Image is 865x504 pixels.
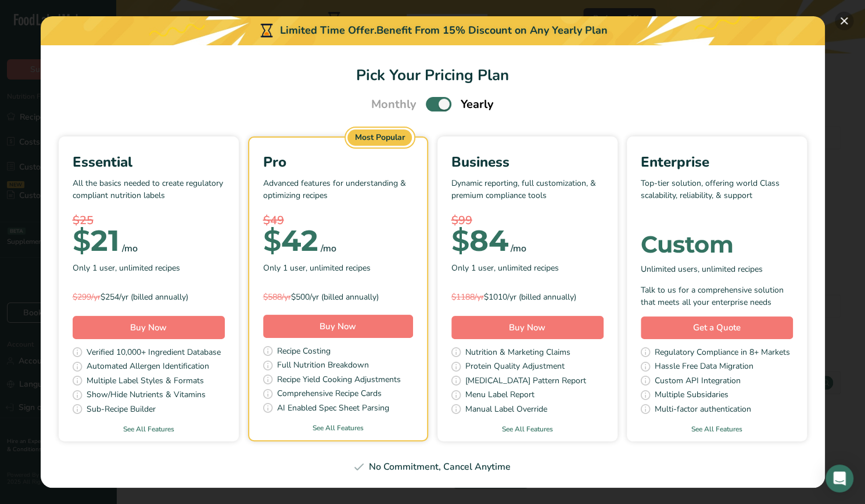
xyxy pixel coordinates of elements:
span: Protein Quality Adjustment [465,360,565,375]
span: Only 1 user, unlimited recipes [263,262,371,274]
span: Unlimited users, unlimited recipes [641,263,763,275]
span: Nutrition & Marketing Claims [465,346,570,361]
span: $1188/yr [451,291,484,303]
div: Custom [641,233,793,256]
div: No Commitment, Cancel Anytime [55,460,811,474]
span: Yearly [461,96,494,113]
span: Only 1 user, unlimited recipes [73,262,180,274]
div: 21 [73,229,120,253]
button: Buy Now [451,316,604,339]
button: Buy Now [263,315,413,338]
span: Sub-Recipe Builder [87,403,156,417]
div: $25 [73,212,225,229]
span: Buy Now [320,321,356,332]
a: Get a Quote [641,316,793,339]
span: Hassle Free Data Migration [655,360,753,375]
div: Essential [73,152,225,172]
span: Menu Label Report [465,388,534,403]
div: $99 [451,212,604,229]
button: Buy Now [73,316,225,339]
span: Show/Hide Nutrients & Vitamins [87,388,206,403]
div: Business [451,152,604,172]
span: Custom API Integration [655,375,741,389]
a: See All Features [627,424,807,434]
span: $ [73,223,91,258]
span: $588/yr [263,291,291,303]
div: Pro [263,152,413,172]
span: Multi-factor authentication [655,403,751,417]
div: /mo [321,242,336,255]
p: Dynamic reporting, full customization, & premium compliance tools [451,177,604,212]
span: $ [263,223,281,258]
a: See All Features [59,424,239,434]
div: $500/yr (billed annually) [263,291,413,303]
div: 42 [263,229,318,253]
div: $1010/yr (billed annually) [451,291,604,303]
p: All the basics needed to create regulatory compliant nutrition labels [73,177,225,212]
span: Recipe Costing [277,345,331,359]
span: Only 1 user, unlimited recipes [451,262,559,274]
span: $299/yr [73,291,101,303]
span: Regulatory Compliance in 8+ Markets [655,346,790,361]
span: Verified 10,000+ Ingredient Database [87,346,221,361]
div: $49 [263,212,413,229]
p: Advanced features for understanding & optimizing recipes [263,177,413,212]
span: Automated Allergen Identification [87,360,209,375]
div: Limited Time Offer. [41,16,825,45]
div: Benefit From 15% Discount on Any Yearly Plan [376,23,608,38]
div: /mo [122,242,138,255]
span: Multiple Label Styles & Formats [87,375,204,389]
span: Comprehensive Recipe Cards [277,387,382,402]
div: Enterprise [641,152,793,172]
div: Open Intercom Messenger [825,465,853,492]
div: Most Popular [347,129,412,146]
a: See All Features [249,423,427,433]
span: Buy Now [509,322,545,333]
span: Full Nutrition Breakdown [277,359,369,373]
span: Recipe Yield Cooking Adjustments [277,373,401,388]
div: /mo [511,242,526,255]
span: Manual Label Override [465,403,547,417]
span: Buy Now [130,322,167,333]
h1: Pick Your Pricing Plan [55,64,811,87]
span: $ [451,223,469,258]
span: AI Enabled Spec Sheet Parsing [277,402,389,416]
span: Multiple Subsidaries [655,388,728,403]
span: Get a Quote [693,321,741,334]
div: $254/yr (billed annually) [73,291,225,303]
div: Talk to us for a comprehensive solution that meets all your enterprise needs [641,284,793,308]
p: Top-tier solution, offering world Class scalability, reliability, & support [641,177,793,212]
div: 84 [451,229,508,253]
span: Monthly [371,96,417,113]
a: See All Features [437,424,618,434]
span: [MEDICAL_DATA] Pattern Report [465,375,586,389]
